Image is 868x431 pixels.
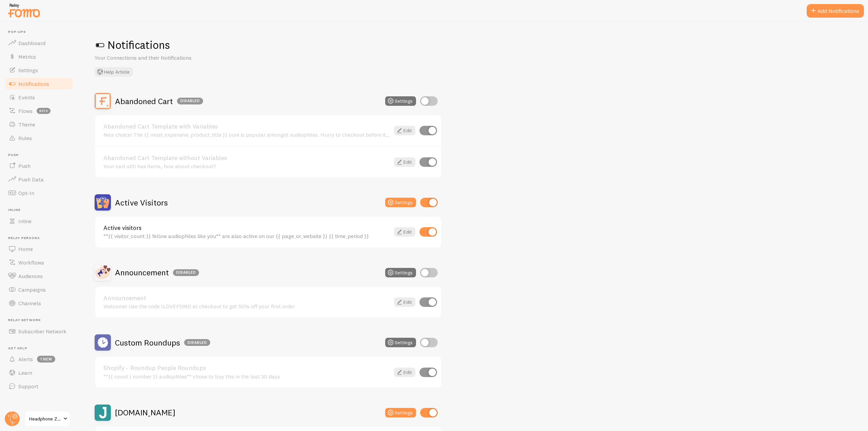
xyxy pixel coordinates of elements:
[385,198,416,207] button: Settings
[18,356,33,363] span: Alerts
[394,227,415,237] a: Edit
[8,236,74,240] span: Relay Persona
[4,104,74,118] a: Flows beta
[7,2,41,19] img: fomo-relay-logo-orange.svg
[4,379,74,393] a: Support
[4,77,74,91] a: Notifications
[4,50,74,63] a: Metrics
[95,334,111,351] img: Custom Roundups
[37,108,51,114] span: beta
[18,300,41,307] span: Channels
[95,194,111,211] img: Active Visitors
[394,368,415,377] a: Edit
[115,267,199,278] h2: Announcement
[103,123,390,130] a: Abandoned Cart Template with Variables
[18,67,38,74] span: Settings
[18,246,33,252] span: Home
[385,408,416,417] button: Settings
[18,40,45,46] span: Dashboard
[4,63,74,77] a: Settings
[18,135,32,141] span: Rules
[184,339,210,346] div: Disabled
[115,337,210,348] h2: Custom Roundups
[18,121,35,128] span: Theme
[4,269,74,283] a: Audiences
[4,91,74,104] a: Events
[103,373,390,379] div: **{{ count | number }} audiophiles** chose to buy this in the last 30 days
[103,132,390,138] div: Nice choice! The {{ most_expensive_product_title }} sure is popular amongst audiophiles. Hurry to...
[18,259,44,266] span: Workflows
[95,405,111,421] img: Judge.me
[18,286,46,293] span: Campaigns
[4,296,74,310] a: Channels
[4,242,74,256] a: Home
[103,225,390,231] a: Active visitors
[18,162,31,169] span: Push
[18,176,44,183] span: Push Data
[4,118,74,131] a: Theme
[394,297,415,307] a: Edit
[394,157,415,167] a: Edit
[37,356,55,363] span: 1 new
[8,30,74,34] span: Pop-ups
[18,107,33,114] span: Flows
[18,328,66,335] span: Subscriber Network
[394,126,415,135] a: Edit
[95,38,852,52] h1: Notifications
[103,303,390,309] div: Welcome! Use the code ILOVEFOMO at checkout to get 50% off your first order
[18,383,38,390] span: Support
[18,369,32,376] span: Learn
[385,268,416,277] button: Settings
[8,318,74,322] span: Relay Network
[115,96,203,106] h2: Abandoned Cart
[18,190,34,196] span: Opt-In
[18,273,43,279] span: Audiences
[4,173,74,186] a: Push Data
[18,94,35,101] span: Events
[95,93,111,109] img: Abandoned Cart
[18,53,36,60] span: Metrics
[4,186,74,200] a: Opt-In
[385,96,416,106] button: Settings
[18,80,49,87] span: Notifications
[4,283,74,296] a: Campaigns
[4,352,74,366] a: Alerts 1 new
[95,265,111,281] img: Announcement
[177,98,203,104] div: Disabled
[8,153,74,157] span: Push
[8,346,74,351] span: Get Help
[103,155,390,161] a: Abandoned Cart Template without Variables
[8,208,74,212] span: Inline
[103,163,390,169] div: Your cart still has items, how about checkout?
[18,218,32,224] span: Inline
[4,256,74,269] a: Workflows
[4,366,74,379] a: Learn
[385,338,416,347] button: Settings
[4,325,74,338] a: Subscriber Network
[103,365,390,371] a: Shopify - Roundup People Roundups
[4,214,74,228] a: Inline
[4,36,74,50] a: Dashboard
[29,415,61,423] span: Headphone Zone
[103,233,390,239] div: **{{ visitor_count }} fellow audiophiles like you** are also active on our {{ page_or_website }} ...
[95,67,133,77] button: Help Article
[115,197,168,208] h2: Active Visitors
[103,295,390,301] a: Announcement
[173,269,199,276] div: Disabled
[4,131,74,145] a: Rules
[4,159,74,173] a: Push
[24,411,70,427] a: Headphone Zone
[115,407,175,418] h2: [DOMAIN_NAME]
[95,54,257,62] p: Your Connections and their Notifications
